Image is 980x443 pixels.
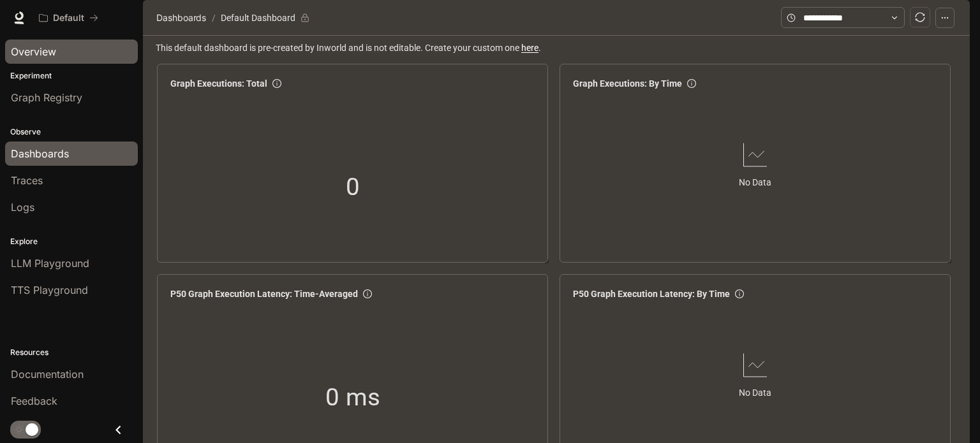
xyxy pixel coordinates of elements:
span: Graph Executions: Total [170,76,267,91]
article: Default Dashboard [218,6,298,30]
span: info-circle [735,289,744,298]
span: info-circle [687,79,696,88]
span: 0 [346,168,360,206]
span: info-circle [363,289,372,298]
span: info-circle [272,79,281,88]
span: / [212,11,216,25]
span: P50 Graph Execution Latency: Time-Averaged [170,287,358,301]
span: Dashboards [156,10,206,25]
span: Graph Executions: By Time [573,76,682,91]
p: Default [53,13,84,24]
a: here [521,43,538,53]
span: This default dashboard is pre-created by Inworld and is not editable. Create your custom one . [156,41,960,55]
span: sync [915,12,925,22]
article: No Data [739,386,771,400]
span: 0 ms [325,378,380,416]
span: P50 Graph Execution Latency: By Time [573,287,730,301]
button: All workspaces [33,5,104,31]
button: Dashboards [153,10,209,25]
article: No Data [739,175,771,189]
